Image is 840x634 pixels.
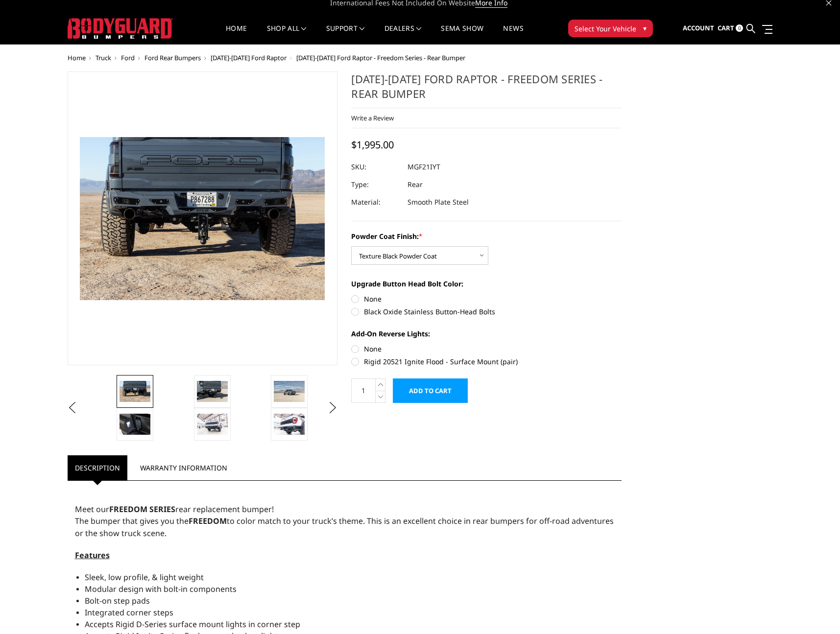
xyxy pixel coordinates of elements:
[197,381,228,401] img: 2021-2025 Ford Raptor - Freedom Series - Rear Bumper
[68,18,173,39] img: BODYGUARD BUMPERS
[326,25,365,44] a: Support
[351,294,622,304] label: None
[325,400,340,415] button: Next
[351,71,622,108] h1: [DATE]-[DATE] Ford Raptor - Freedom Series - Rear Bumper
[408,158,440,176] dd: MGF21IYT
[133,455,235,480] a: Warranty Information
[120,381,150,401] img: 2021-2025 Ford Raptor - Freedom Series - Rear Bumper
[351,344,622,354] label: None
[351,306,622,317] label: Black Oxide Stainless Button-Head Bolts
[791,587,840,634] iframe: Chat Widget
[68,455,127,480] a: Description
[68,71,338,365] a: 2021-2025 Ford Raptor - Freedom Series - Rear Bumper
[351,138,394,151] span: $1,995.00
[144,53,201,62] a: Ford Rear Bumpers
[408,193,469,211] dd: Smooth Plate Steel
[393,378,468,403] input: Add to Cart
[65,400,80,415] button: Previous
[503,25,523,44] a: News
[643,23,647,33] span: ▾
[68,53,86,62] a: Home
[718,23,734,32] span: Cart
[120,414,150,434] img: 2021-2025 Ford Raptor - Freedom Series - Rear Bumper
[351,231,622,241] label: Powder Coat Finish:
[351,176,400,193] dt: Type:
[408,176,423,193] dd: Rear
[75,504,274,515] span: Meet our rear replacement bumper!
[109,504,175,515] strong: FREEDOM SERIES
[274,414,305,434] img: 2021-2025 Ford Raptor - Freedom Series - Rear Bumper
[197,414,228,434] img: 2021-2025 Ford Raptor - Freedom Series - Rear Bumper
[211,53,287,62] a: [DATE]-[DATE] Ford Raptor
[736,24,743,32] span: 0
[75,550,110,561] span: Features
[351,193,400,211] dt: Material:
[351,158,400,176] dt: SKU:
[441,25,483,44] a: SEMA Show
[85,595,150,606] span: Bolt-on step pads
[384,25,422,44] a: Dealers
[85,584,237,594] span: Modular design with bolt-in components
[351,114,394,122] a: Write a Review
[351,329,622,339] label: Add-On Reverse Lights:
[267,25,307,44] a: shop all
[683,23,714,32] span: Account
[121,53,135,62] a: Ford
[85,619,300,630] span: Accepts Rigid D-Series surface mount lights in corner step
[189,516,227,526] strong: FREEDOM
[683,15,714,42] a: Account
[85,607,173,618] span: Integrated corner steps
[351,356,622,367] label: Rigid 20521 Ignite Flood - Surface Mount (pair)
[296,53,465,62] span: [DATE]-[DATE] Ford Raptor - Freedom Series - Rear Bumper
[568,20,653,37] button: Select Your Vehicle
[226,25,247,44] a: Home
[575,23,636,34] span: Select Your Vehicle
[718,15,743,42] a: Cart 0
[96,53,111,62] a: Truck
[75,516,614,539] span: The bumper that gives you the to color match to your truck’s theme. This is an excellent choice i...
[351,279,622,289] label: Upgrade Button Head Bolt Color:
[274,381,305,401] img: 2021-2025 Ford Raptor - Freedom Series - Rear Bumper
[85,572,204,583] span: Sleek, low profile, & light weight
